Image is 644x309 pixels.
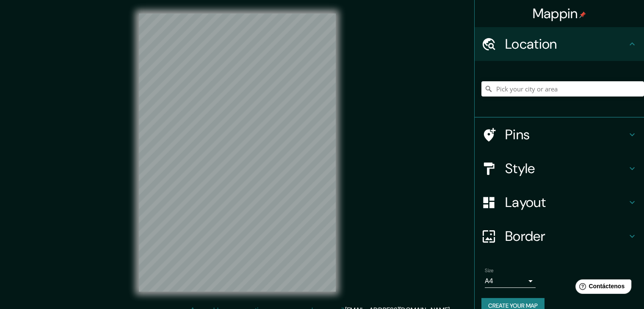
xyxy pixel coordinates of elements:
label: Size [485,267,494,274]
input: Pick your city or area [481,81,644,97]
h4: Location [505,36,627,52]
div: Location [475,27,644,61]
div: Style [475,152,644,185]
h4: Layout [505,194,627,211]
h4: Style [505,160,627,177]
img: pin-icon.png [579,11,586,18]
div: A4 [485,274,536,288]
div: Pins [475,118,644,152]
h4: Pins [505,126,627,143]
div: Layout [475,185,644,219]
h4: Mappin [533,5,586,22]
canvas: Map [139,14,336,292]
div: Border [475,219,644,253]
iframe: Lanzador de widgets de ayuda [569,276,635,300]
h4: Border [505,228,627,245]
